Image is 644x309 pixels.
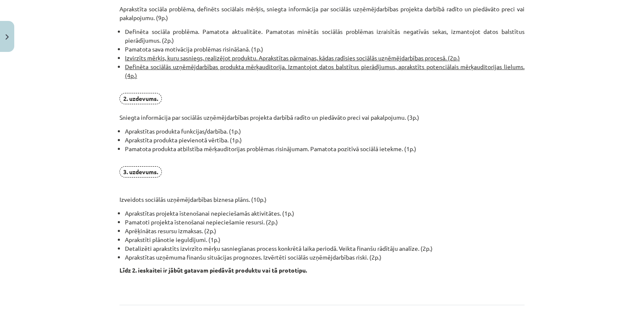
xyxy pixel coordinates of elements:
strong: 3. uzdevums. [123,168,158,175]
u: Definēta sociālās uzņēmējdarbības produkta mērķauditorija. Izmantojot datos balstītus pierādījumu... [125,63,525,79]
li: Pamatota sava motivācija problēmas risināšanā. (1p.) [125,45,525,54]
u: Izvirzīts mērķis, kuru sasniegs, realizējot produktu. Aprakstītas pārmaiņas, kādas radīsies sociā... [125,54,460,62]
li: Aprēķinātas resursu izmaksas. (2p.) [125,227,525,235]
li: Aprakstīta produkta pievienotā vērtība. (1p.) [125,136,525,144]
li: Definēta sociāla problēma. Pamatota aktualitāte. Pamatotas minētās sociālās problēmas izraisītās ... [125,27,525,45]
li: Aprakstītas produkta funkcijas/darbība. (1p.) [125,127,525,136]
li: Pamatota produkta atbilstība mērķauditorijas problēmas risinājumam. Pamatota pozitīvā sociālā iet... [125,144,525,162]
li: Aprakstītas projekta īstenošanai nepieciešamās aktivitātes. (1p.) [125,209,525,218]
li: Pamatoti projekta īstenošanai nepieciešamie resursi. (2p.) [125,218,525,227]
p: Sniegta informācija par sociālās uzņēmējdarbības projekta darbībā radīto un piedāvāto preci vai p... [119,93,525,122]
strong: Līdz 2. ieskaitei ir jābūt gatavam piedāvāt produktu vai tā prototipu. [119,266,307,274]
strong: 2. uzdevums. [123,95,158,102]
li: Aprakstītas uzņēmuma finanšu situācijas prognozes. Izvērtēti sociālās uzņēmējdarbības riski. (2p.) [125,253,525,262]
li: Detalizēti aprakstīts izvirzīto mērķu sasniegšanas process konkrētā laika periodā. Veikta finanšu... [125,244,525,253]
p: Izveidots sociālās uzņēmējdarbības biznesa plāns. (10p.) [119,166,525,204]
li: Aprakstīti plānotie ieguldījumi. (1p.) [125,235,525,244]
img: icon-close-lesson-0947bae3869378f0d4975bcd49f059093ad1ed9edebbc8119c70593378902aed.svg [5,34,9,40]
